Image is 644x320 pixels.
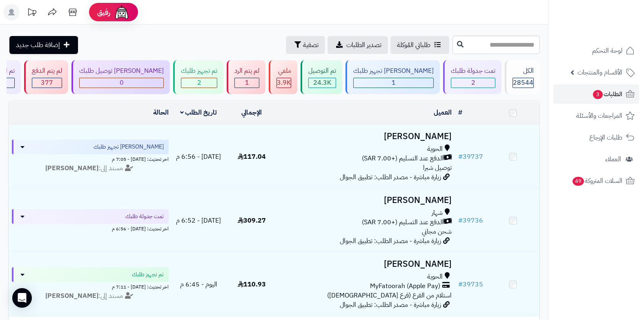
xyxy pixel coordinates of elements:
h3: [PERSON_NAME] [281,132,452,141]
span: MyFatoorah (Apple Pay) [370,282,440,291]
span: 0 [120,78,124,88]
a: #39737 [458,152,483,162]
span: 309.27 [238,216,266,225]
a: طلبات الإرجاع [553,128,639,147]
img: logo-2.png [588,22,636,39]
a: المراجعات والأسئلة [553,106,639,126]
span: زيارة مباشرة - مصدر الطلب: تطبيق الجوال [340,236,441,246]
div: 377 [32,78,62,88]
span: # [458,216,463,225]
span: تمت جدولة طلبك [125,212,164,221]
a: #39735 [458,279,483,289]
span: # [458,152,463,162]
a: تاريخ الطلب [180,108,217,117]
h3: [PERSON_NAME] [281,196,452,205]
div: 0 [80,78,163,88]
div: 1 [235,78,259,88]
a: الكل28544 [503,60,541,94]
span: 1 [392,78,396,88]
a: تم تجهيز طلبك 2 [172,60,225,94]
span: زيارة مباشرة - مصدر الطلب: تطبيق الجوال [340,300,441,310]
span: زيارة مباشرة - مصدر الطلب: تطبيق الجوال [340,172,441,182]
div: اخر تحديث: [DATE] - 6:56 م [12,224,169,232]
div: اخر تحديث: [DATE] - 7:05 م [12,154,169,163]
a: # [458,108,462,117]
div: ملغي [276,66,291,76]
div: لم يتم الرد [234,66,259,76]
a: تصدير الطلبات [328,36,388,54]
span: # [458,279,463,289]
strong: [PERSON_NAME] [45,291,98,301]
div: 3880 [277,78,291,88]
a: الحالة [153,108,169,117]
a: لم يتم الرد 1 [225,60,267,94]
a: #39736 [458,216,483,225]
span: 3 [593,90,603,99]
span: 2 [197,78,201,88]
a: لوحة التحكم [553,41,639,61]
button: تصفية [286,36,325,54]
div: اخر تحديث: [DATE] - 7:11 م [12,282,169,291]
span: تصفية [303,40,319,50]
span: الطلبات [592,88,622,100]
span: المراجعات والأسئلة [576,110,622,122]
a: [PERSON_NAME] توصيل طلبك 0 [70,60,172,94]
span: الحوية [427,144,443,154]
a: طلباتي المُوكلة [390,36,449,54]
div: مسند إلى: [6,291,175,301]
span: شهار [432,208,443,218]
span: السلات المتروكة [572,175,622,187]
div: 2 [451,78,495,88]
span: 49 [573,177,584,186]
span: 2 [471,78,475,88]
span: الدفع عند التسليم (+7.00 SAR) [362,218,443,227]
a: العميل [434,108,452,117]
h3: [PERSON_NAME] [281,259,452,269]
span: 377 [41,78,53,88]
strong: [PERSON_NAME] [45,163,98,173]
div: تمت جدولة طلبك [451,66,495,76]
div: [PERSON_NAME] تجهيز طلبك [353,66,434,76]
span: 24.3K [313,78,331,88]
a: الطلبات3 [553,84,639,104]
span: لوحة التحكم [592,45,622,56]
div: Open Intercom Messenger [12,288,32,308]
span: 3.9K [277,78,291,88]
span: الحوية [427,272,443,282]
span: تصدير الطلبات [346,40,381,50]
a: تحديثات المنصة [22,4,42,23]
div: لم يتم الدفع [32,66,62,76]
span: اليوم - 6:45 م [180,279,217,289]
span: [DATE] - 6:56 م [176,152,221,162]
span: طلبات الإرجاع [589,132,622,143]
img: ai-face.png [114,4,130,20]
span: العملاء [605,153,621,165]
div: مسند إلى: [6,164,175,173]
a: تمت جدولة طلبك 2 [441,60,503,94]
span: الأقسام والمنتجات [577,67,622,78]
span: 110.93 [238,279,266,289]
a: [PERSON_NAME] تجهيز طلبك 1 [344,60,441,94]
span: 117.04 [238,152,266,162]
div: 2 [181,78,217,88]
span: 1 [245,78,249,88]
a: ملغي 3.9K [267,60,299,94]
div: تم التوصيل [308,66,336,76]
div: [PERSON_NAME] توصيل طلبك [79,66,164,76]
span: رفيق [97,7,110,17]
span: استلام من الفرع (فرع [DEMOGRAPHIC_DATA]) [327,291,452,300]
span: [PERSON_NAME] تجهيز طلبك [94,143,164,151]
a: العملاء [553,149,639,169]
span: تم تجهيز طلبك [132,270,164,279]
a: لم يتم الدفع 377 [22,60,70,94]
a: الإجمالي [241,108,262,117]
div: 24281 [309,78,336,88]
span: توصيل شبرا [423,163,452,173]
a: تم التوصيل 24.3K [299,60,344,94]
div: 1 [354,78,433,88]
div: الكل [513,66,534,76]
span: 28544 [513,78,533,88]
a: إضافة طلب جديد [9,36,78,54]
span: شحن مجاني [422,227,452,237]
a: السلات المتروكة49 [553,171,639,191]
